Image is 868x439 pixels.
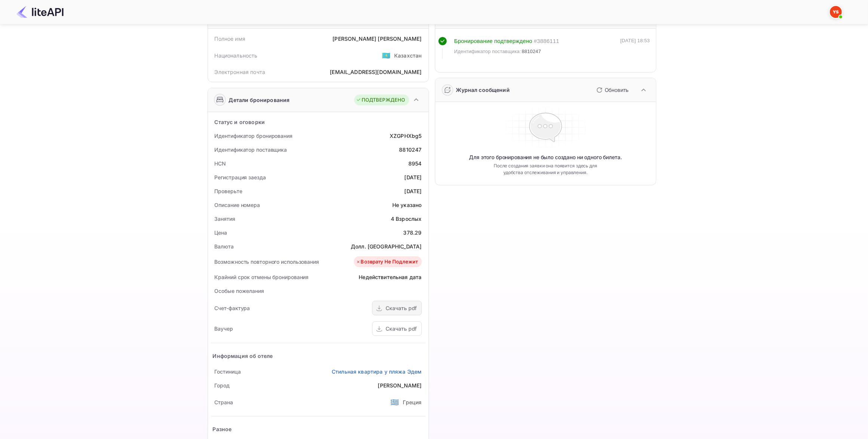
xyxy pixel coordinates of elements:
[215,229,227,236] div: Цена
[215,52,258,59] div: Национальность
[390,132,421,140] div: XZGPHXbg5
[454,48,521,55] span: Идентификатор поставщика:
[215,160,226,167] div: HCN
[215,215,235,223] div: Занятия
[215,132,292,140] div: Идентификатор бронирования
[408,160,422,167] div: 8954
[213,352,273,360] div: Информация об отеле
[213,425,232,433] div: Разное
[405,173,422,181] div: [DATE]
[215,242,234,250] div: Валюта
[394,52,421,59] div: Казахстан
[215,304,250,312] div: Счет-фактура
[215,287,264,295] div: Особые пожелания
[215,381,230,389] div: Город
[830,6,842,18] img: Служба Поддержки Яндекса
[215,325,233,333] div: Ваучер
[404,229,422,236] div: 378.29
[592,84,632,96] button: Обновить
[403,398,422,406] div: Греция
[386,304,417,312] div: Скачать pdf
[332,35,421,43] div: [PERSON_NAME] [PERSON_NAME]
[378,381,422,389] div: [PERSON_NAME]
[215,173,266,181] div: Регистрация заезда
[356,96,405,104] div: ПОДТВЕРЖДЕНО
[215,368,241,375] div: Гостиница
[351,242,421,250] div: Долл. [GEOGRAPHIC_DATA]
[522,48,541,55] span: 8810247
[534,37,559,46] div: # 3886111
[456,86,510,94] div: Журнал сообщений
[330,68,421,76] div: [EMAIL_ADDRESS][DOMAIN_NAME]
[215,68,266,76] div: Электронная почта
[454,37,533,46] div: Бронирование подтверждено
[215,201,260,209] div: Описание номера
[386,325,417,333] div: Скачать pdf
[405,187,422,195] div: [DATE]
[487,163,605,176] p: После создания заявки она появится здесь для удобства отслеживания и управления.
[469,154,622,161] p: Для этого бронирования не было создано ни одного билета.
[215,187,242,195] div: Проверьте
[391,215,422,223] div: 4 Взрослых
[399,146,421,154] div: 8810247
[215,258,319,266] div: Возможность повторного использования
[215,398,233,406] div: Страна
[620,37,650,59] div: [DATE] 18:53
[605,86,629,94] p: Обновить
[16,6,64,18] img: Логотип LiteAPI
[215,273,309,281] div: Крайний срок отмены бронирования
[215,118,265,126] div: Статус и оговорки
[215,35,246,43] div: Полное имя
[382,49,390,62] span: США
[390,395,399,409] span: США
[229,96,290,104] div: Детали бронирования
[215,146,287,154] div: Идентификатор поставщика
[332,368,422,375] a: Стильная квартира у пляжа Эдем
[392,201,422,209] div: Не указано
[356,258,418,266] div: Возврату не подлежит
[359,273,421,281] div: Недействительная дата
